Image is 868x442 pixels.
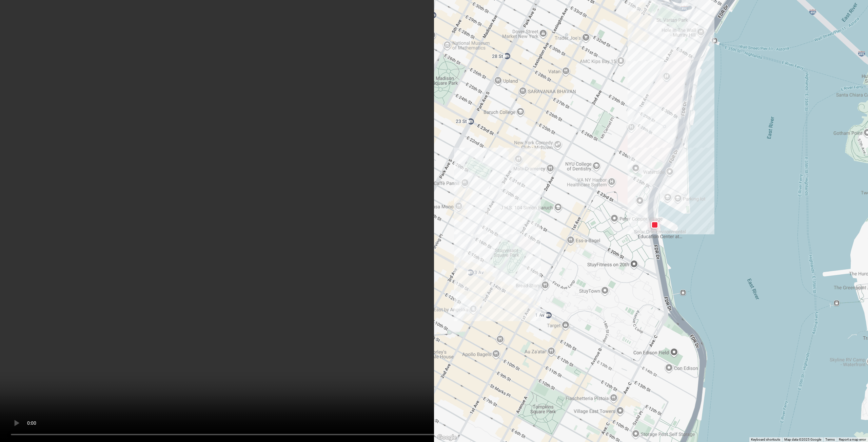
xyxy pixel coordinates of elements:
button: Keyboard shortcuts [751,437,780,442]
a: Report a map error [839,438,866,441]
a: Open this area in Google Maps (opens a new window) [436,433,458,442]
a: Terms (opens in new tab) [825,438,835,441]
img: Google [436,433,458,442]
span: Map data ©2025 Google [784,438,821,441]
